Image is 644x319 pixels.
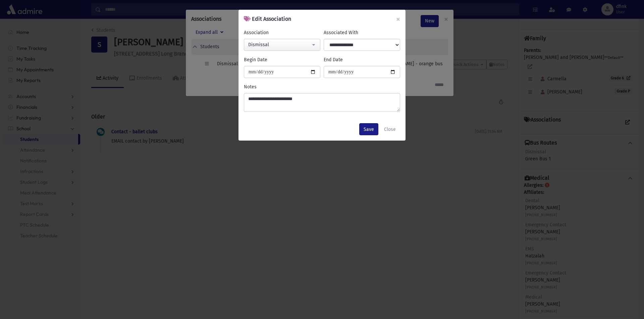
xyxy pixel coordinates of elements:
[391,10,406,28] button: ×
[324,56,343,63] label: End Date
[244,29,269,36] label: Association
[244,15,291,23] h6: Edit Association
[248,41,311,48] div: Dismissal
[324,29,358,36] label: Associated With
[244,83,257,90] label: Notes
[380,123,400,135] button: Close
[244,39,320,51] button: Dismissal
[244,56,267,63] label: Begin Date
[359,123,378,135] button: Save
